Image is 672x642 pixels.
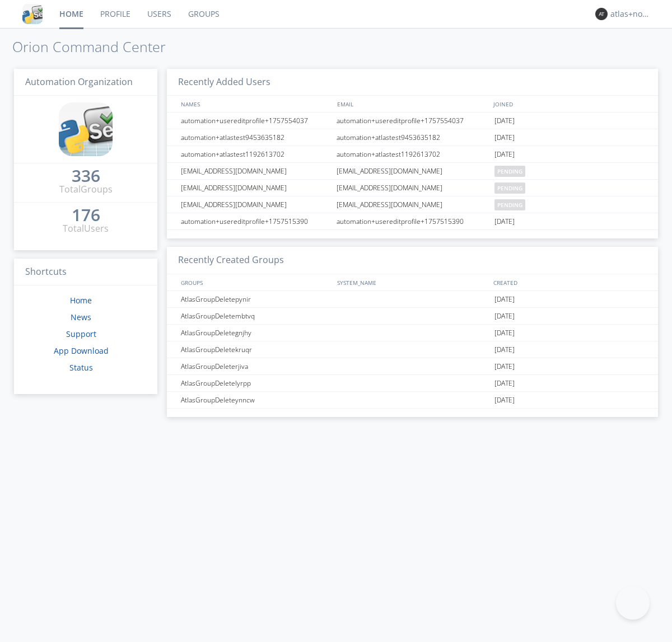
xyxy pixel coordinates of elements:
[54,345,109,356] a: App Download
[334,213,492,229] div: automation+usereditprofile+1757515390
[494,358,515,375] span: [DATE]
[167,146,658,163] a: automation+atlastest1192613702automation+atlastest1192613702[DATE]
[178,196,333,213] div: [EMAIL_ADDRESS][DOMAIN_NAME]
[167,69,658,96] h3: Recently Added Users
[178,358,333,374] div: AtlasGroupDeleterjiva
[494,291,515,308] span: [DATE]
[334,274,491,290] div: SYSTEM_NAME
[59,183,113,196] div: Total Groups
[167,196,658,213] a: [EMAIL_ADDRESS][DOMAIN_NAME][EMAIL_ADDRESS][DOMAIN_NAME]pending
[167,129,658,146] a: automation+atlastest9453635182automation+atlastest9453635182[DATE]
[494,308,515,325] span: [DATE]
[178,96,332,112] div: NAMES
[178,308,333,324] div: AtlasGroupDeletembtvq
[69,362,93,373] a: Status
[167,163,658,180] a: [EMAIL_ADDRESS][DOMAIN_NAME][EMAIL_ADDRESS][DOMAIN_NAME]pending
[167,247,658,274] h3: Recently Created Groups
[334,163,492,179] div: [EMAIL_ADDRESS][DOMAIN_NAME]
[167,291,658,308] a: AtlasGroupDeletepynir[DATE]
[167,113,658,129] a: automation+usereditprofile+1757554037automation+usereditprofile+1757554037[DATE]
[491,274,647,290] div: CREATED
[66,329,96,339] a: Support
[178,180,333,196] div: [EMAIL_ADDRESS][DOMAIN_NAME]
[178,213,333,229] div: automation+usereditprofile+1757515390
[494,341,515,358] span: [DATE]
[178,291,333,307] div: AtlasGroupDeletepynir
[334,196,492,213] div: [EMAIL_ADDRESS][DOMAIN_NAME]
[59,102,113,156] img: cddb5a64eb264b2086981ab96f4c1ba7
[334,146,492,162] div: automation+atlastest1192613702
[70,295,92,306] a: Home
[595,8,608,20] img: 373638.png
[72,170,100,181] div: 336
[178,113,333,129] div: automation+usereditprofile+1757554037
[167,358,658,375] a: AtlasGroupDeleterjiva[DATE]
[610,8,652,20] div: atlas+nodispatch
[494,199,525,210] span: pending
[494,213,515,230] span: [DATE]
[167,325,658,341] a: AtlasGroupDeletegnjhy[DATE]
[178,163,333,179] div: [EMAIL_ADDRESS][DOMAIN_NAME]
[494,392,515,409] span: [DATE]
[178,325,333,341] div: AtlasGroupDeletegnjhy
[167,341,658,358] a: AtlasGroupDeletekruqr[DATE]
[178,375,333,391] div: AtlasGroupDeletelyrpp
[167,213,658,230] a: automation+usereditprofile+1757515390automation+usereditprofile+1757515390[DATE]
[178,274,332,290] div: GROUPS
[494,146,515,163] span: [DATE]
[178,341,333,358] div: AtlasGroupDeletekruqr
[178,146,333,162] div: automation+atlastest1192613702
[334,180,492,196] div: [EMAIL_ADDRESS][DOMAIN_NAME]
[178,392,333,408] div: AtlasGroupDeleteynncw
[494,182,525,194] span: pending
[494,129,515,146] span: [DATE]
[334,129,492,146] div: automation+atlastest9453635182
[334,113,492,129] div: automation+usereditprofile+1757554037
[72,209,100,221] div: 176
[334,96,491,112] div: EMAIL
[72,170,100,183] a: 336
[494,113,515,129] span: [DATE]
[14,259,157,286] h3: Shortcuts
[494,375,515,392] span: [DATE]
[167,392,658,409] a: AtlasGroupDeleteynncw[DATE]
[72,209,100,222] a: 176
[63,222,109,235] div: Total Users
[494,325,515,341] span: [DATE]
[494,166,525,177] span: pending
[616,586,650,620] iframe: Toggle Customer Support
[167,180,658,196] a: [EMAIL_ADDRESS][DOMAIN_NAME][EMAIL_ADDRESS][DOMAIN_NAME]pending
[491,96,647,112] div: JOINED
[22,4,43,24] img: cddb5a64eb264b2086981ab96f4c1ba7
[167,375,658,392] a: AtlasGroupDeletelyrpp[DATE]
[178,129,333,146] div: automation+atlastest9453635182
[71,312,91,322] a: News
[167,308,658,325] a: AtlasGroupDeletembtvq[DATE]
[25,76,133,88] span: Automation Organization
